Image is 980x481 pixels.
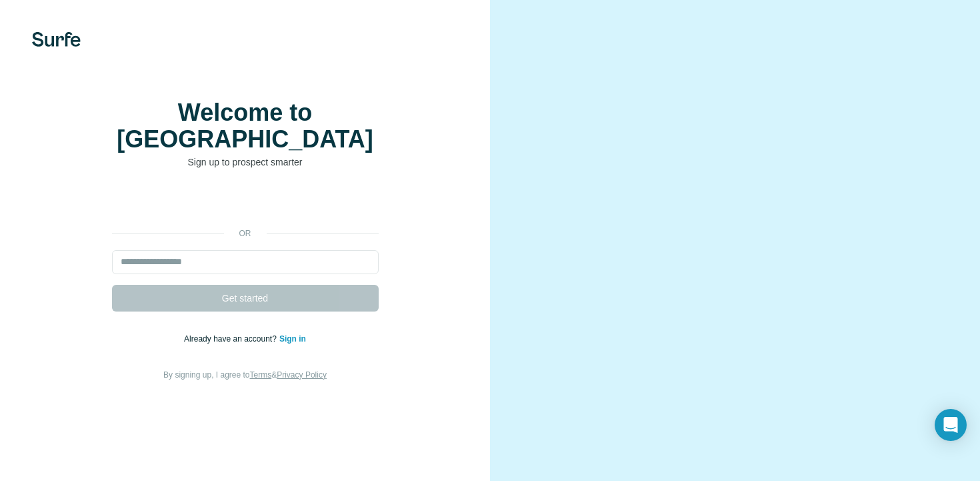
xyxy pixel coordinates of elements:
a: Privacy Policy [277,370,327,380]
span: By signing up, I agree to & [163,370,327,380]
img: Surfe's logo [32,32,81,47]
span: Already have an account? [184,334,279,344]
p: Sign up to prospect smarter [112,155,379,169]
div: Open Intercom Messenger [935,409,967,441]
iframe: Sign in with Google Button [105,189,385,218]
p: or [224,227,267,239]
a: Sign in [279,334,306,344]
h1: Welcome to [GEOGRAPHIC_DATA] [112,99,379,153]
a: Terms [250,370,272,380]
